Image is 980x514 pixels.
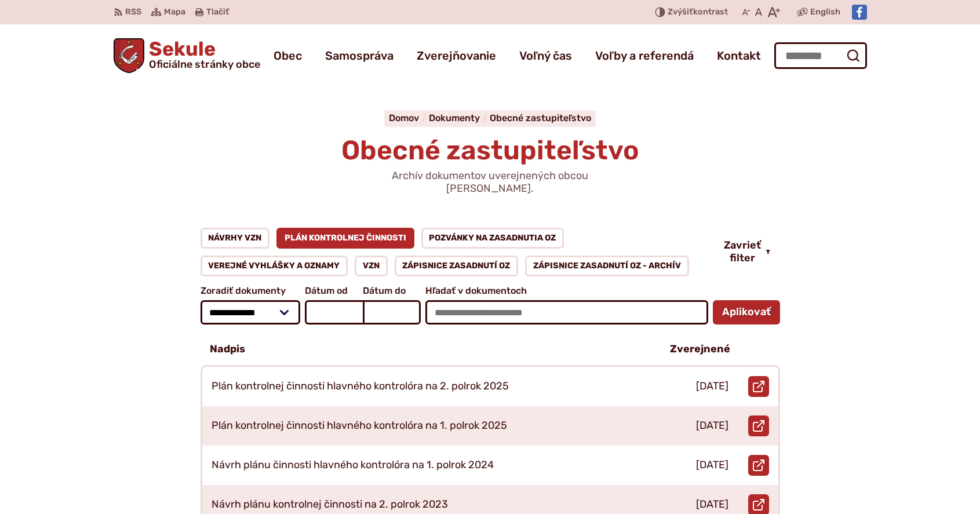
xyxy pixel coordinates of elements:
[595,39,694,72] a: Voľby a referendá
[389,112,419,123] span: Domov
[696,498,728,511] p: [DATE]
[212,420,507,432] p: Plán kontrolnej činnosti hlavného kontrolóra na 1. polrok 2025
[668,7,693,17] span: Zvýšiť
[212,380,509,393] p: Plán kontrolnej činnosti hlavného kontrolóra na 2. polrok 2025
[201,300,301,325] select: Zoradiť dokumenty
[525,256,689,276] a: Zápisnice zasadnutí OZ - ARCHÍV
[206,8,229,17] span: Tlačiť
[429,112,490,123] a: Dokumenty
[341,134,639,166] span: Obecné zastupiteľstvo
[429,112,480,123] span: Dokumenty
[201,286,301,296] span: Zoradiť dokumenty
[724,239,761,264] span: Zavrieť filter
[810,5,840,19] span: English
[274,39,302,72] a: Obec
[389,112,429,123] a: Domov
[305,300,363,325] input: Dátum od
[305,286,363,296] span: Dátum od
[395,256,519,276] a: Zápisnice zasadnutí OZ
[696,420,728,432] p: [DATE]
[670,343,730,356] p: Zverejnené
[715,239,780,264] button: Zavrieť filter
[696,459,728,472] p: [DATE]
[212,459,494,472] p: Návrh plánu činnosti hlavného kontrolóra na 1. polrok 2024
[713,300,780,325] button: Aplikovať
[417,39,496,72] a: Zverejňovanie
[125,5,141,19] span: RSS
[351,170,629,195] p: Archív dokumentov uverejnených obcou [PERSON_NAME].
[325,39,394,72] a: Samospráva
[717,39,761,72] a: Kontakt
[668,8,728,17] span: kontrast
[164,5,185,19] span: Mapa
[421,228,564,249] a: Pozvánky na zasadnutia OZ
[201,256,348,276] a: Verejné vyhlášky a oznamy
[519,39,572,72] a: Voľný čas
[355,256,388,276] a: VZN
[490,112,591,123] a: Obecné zastupiteľstvo
[114,38,261,73] a: Logo Sekule, prejsť na domovskú stránku.
[425,286,708,296] span: Hľadať v dokumentoch
[114,38,145,73] img: Prejsť na domovskú stránku
[363,300,421,325] input: Dátum do
[363,286,421,296] span: Dátum do
[149,59,260,70] span: Oficiálne stránky obce
[852,5,867,20] img: Prejsť na Facebook stránku
[144,39,260,70] span: Sekule
[425,300,708,325] input: Hľadať v dokumentoch
[201,228,270,249] a: Návrhy VZN
[212,498,448,511] p: Návrh plánu kontrolnej činnosti na 2. polrok 2023
[210,343,245,356] p: Nadpis
[696,380,728,393] p: [DATE]
[808,5,843,19] a: English
[276,228,414,249] a: Plán kontrolnej činnosti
